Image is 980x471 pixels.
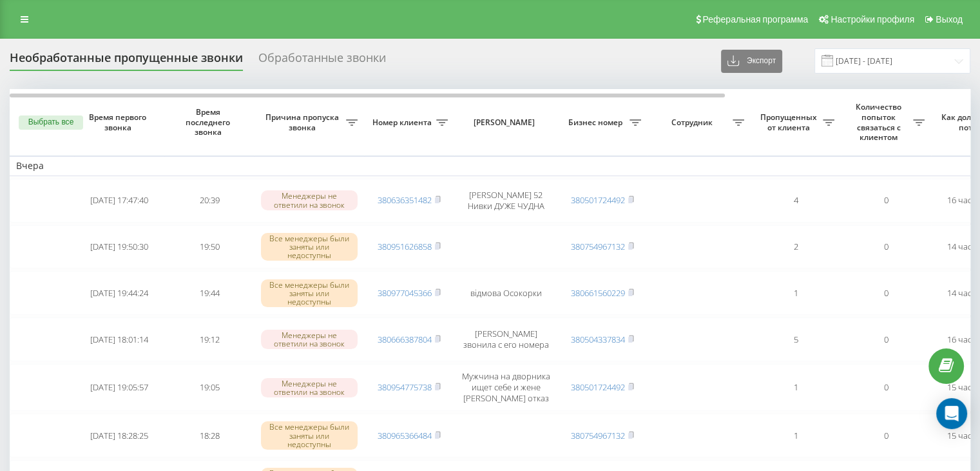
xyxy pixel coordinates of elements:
a: 380754967132 [571,430,625,441]
td: Мужчина на дворника ищет себе и жене [PERSON_NAME] отказ [454,364,557,411]
div: Open Intercom Messenger [936,398,967,429]
a: 380965366484 [378,430,432,441]
div: Все менеджеры были заняты или недоступны [261,421,358,450]
td: 19:50 [164,225,255,269]
td: відмова Осокорки [454,271,557,315]
td: [DATE] 19:05:57 [74,364,164,411]
span: Время первого звонка [84,112,154,132]
button: Выбрать все [19,115,83,130]
div: Обработанные звонки [258,51,386,71]
div: Все менеджеры были заняты или недоступны [261,233,358,261]
td: [DATE] 19:50:30 [74,225,164,269]
a: 380504337834 [571,334,625,345]
a: 380754967132 [571,241,625,252]
span: Количество попыток связаться с клиентом [847,102,913,142]
div: Все менеджеры были заняты или недоступны [261,279,358,308]
div: Необработанные пропущенные звонки [10,51,243,71]
td: 1 [751,414,841,457]
a: 380636351482 [378,194,432,206]
td: 19:12 [164,317,255,361]
span: Причина пропуска звонка [261,112,346,132]
div: Менеджеры не ответили на звонок [261,330,358,349]
span: Реферальная программа [702,14,808,25]
a: 380977045366 [378,287,432,299]
td: 0 [841,271,931,315]
a: 380666387804 [378,334,432,345]
a: 380501724492 [571,381,625,393]
td: [PERSON_NAME] 52 Нивки ДУЖЕ ЧУДНА [454,179,557,223]
span: Пропущенных от клиента [757,112,823,132]
td: [DATE] 18:01:14 [74,317,164,361]
td: 0 [841,414,931,457]
td: 19:05 [164,364,255,411]
td: 5 [751,317,841,361]
span: Выход [936,14,963,25]
span: Сотрудник [654,117,733,128]
td: 19:44 [164,271,255,315]
td: 0 [841,317,931,361]
td: 4 [751,179,841,223]
td: 0 [841,179,931,223]
td: [DATE] 19:44:24 [74,271,164,315]
div: Менеджеры не ответили на звонок [261,378,358,397]
td: [DATE] 17:47:40 [74,179,164,223]
td: 0 [841,225,931,269]
td: 2 [751,225,841,269]
button: Экспорт [721,50,782,73]
span: Время последнего звонка [175,107,244,137]
div: Менеджеры не ответили на звонок [261,190,358,210]
a: 380954775738 [378,381,432,393]
span: Номер клиента [370,117,436,128]
td: [DATE] 18:28:25 [74,414,164,457]
span: Бизнес номер [564,117,629,128]
td: 1 [751,364,841,411]
td: 0 [841,364,931,411]
a: 380501724492 [571,194,625,206]
td: 20:39 [164,179,255,223]
td: 1 [751,271,841,315]
td: [PERSON_NAME] звонила с его номера [454,317,557,361]
span: [PERSON_NAME] [465,117,546,128]
a: 380661560229 [571,287,625,299]
td: 18:28 [164,414,255,457]
a: 380951626858 [378,241,432,252]
span: Настройки профиля [831,14,914,25]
